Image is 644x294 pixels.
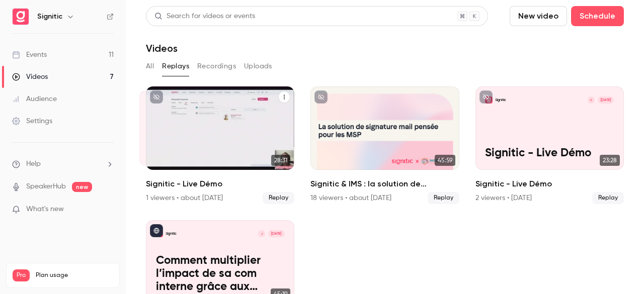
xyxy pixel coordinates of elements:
[271,155,290,166] span: 28:31
[146,178,294,190] h2: Signitic - Live Démo
[150,90,163,104] button: unpublished
[475,86,624,204] li: Signitic - Live Démo
[13,269,30,281] span: Pro
[197,58,236,74] button: Recordings
[146,6,624,288] section: Videos
[479,90,493,104] button: unpublished
[26,204,64,215] span: What's new
[156,254,285,294] p: Comment multiplier l’impact de sa com interne grâce aux signatures mail.
[600,155,620,166] span: 23:28
[495,97,506,103] p: Signitic
[146,58,154,74] button: All
[26,159,41,169] span: Help
[36,271,113,279] span: Plan usage
[428,192,459,204] span: Replay
[244,58,272,74] button: Uploads
[258,230,266,238] div: J
[475,86,624,204] a: Signitic - Live DémoSigniticC[DATE]Signitic - Live Démo23:28Signitic - Live Démo2 viewers • [DATE...
[485,147,614,160] p: Signitic - Live Démo
[146,86,294,204] li: Signitic - Live Démo
[162,58,189,74] button: Replays
[268,230,285,238] span: [DATE]
[587,96,596,105] div: C
[310,86,459,204] li: Signitic & IMS : la solution de signature mail pensée pour les MSP
[154,11,255,22] div: Search for videos or events
[12,94,57,104] div: Audience
[314,90,328,104] button: unpublished
[12,50,47,60] div: Events
[263,192,294,204] span: Replay
[13,9,29,25] img: Signitic
[310,178,459,190] h2: Signitic & IMS : la solution de signature mail pensée pour les MSP
[475,178,624,190] h2: Signitic - Live Démo
[310,193,391,203] div: 18 viewers • about [DATE]
[12,72,48,82] div: Videos
[26,181,66,192] a: SpeakerHub
[37,12,62,22] h6: Signitic
[12,116,52,126] div: Settings
[310,86,459,204] a: 45:59Signitic & IMS : la solution de signature mail pensée pour les MSP18 viewers • about [DATE]R...
[150,224,163,237] button: published
[146,193,223,203] div: 1 viewers • about [DATE]
[592,192,624,204] span: Replay
[146,86,294,204] a: Signitic - Live DémoSigniticA[DATE]Signitic - Live Démo28:3128:31Signitic - Live Démo1 viewers • ...
[598,96,614,104] span: [DATE]
[166,231,177,236] p: Signitic
[475,193,532,203] div: 2 viewers • [DATE]
[146,42,178,54] h1: Videos
[510,6,567,26] button: New video
[571,6,624,26] button: Schedule
[435,155,455,166] span: 45:59
[72,182,92,192] span: new
[12,159,114,169] li: help-dropdown-opener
